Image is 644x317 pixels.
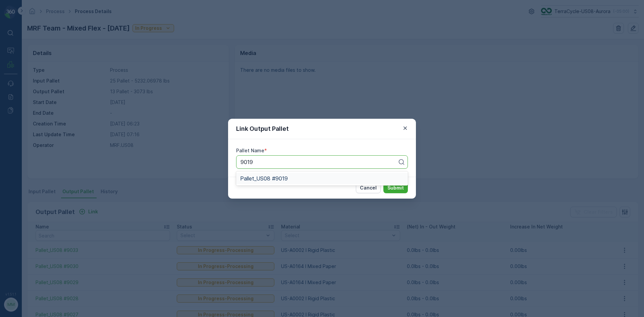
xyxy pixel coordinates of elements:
[236,124,289,134] p: Link Output Pallet
[387,184,404,191] p: Submit
[360,184,377,191] p: Cancel
[356,182,381,193] button: Cancel
[240,175,288,181] span: Pallet_US08 #9019
[383,182,408,193] button: Submit
[236,148,264,153] label: Pallet Name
